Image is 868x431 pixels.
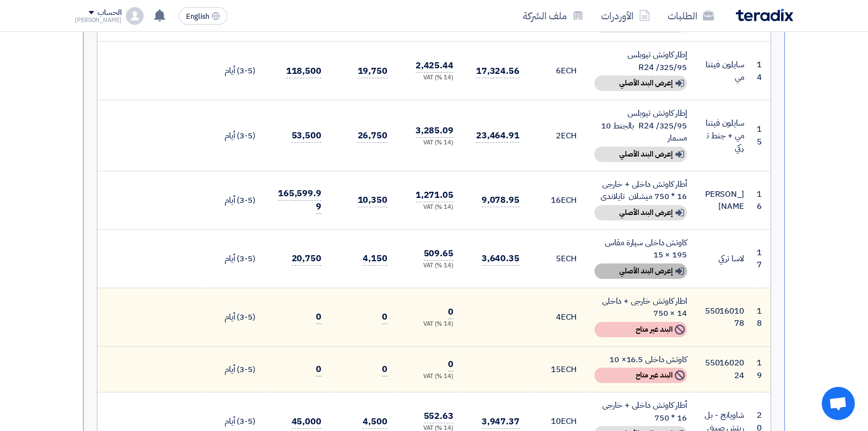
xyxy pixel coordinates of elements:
div: أطار كاوتش داخلى + خارجى 16 * 750 [594,399,687,424]
span: 0 [448,358,454,371]
span: 2,425.44 [416,59,454,73]
div: كاوتش داخلى 16.5× 10 [594,353,687,366]
div: إعرض البند الأصلي [594,76,687,91]
span: 9,078.95 [482,193,520,207]
td: ECH [528,288,586,346]
span: 2 [556,130,561,142]
span: 0 [382,363,387,376]
div: أطار كاوتش داخلى + خارجى 16 * 750 ميشلان تايلاندى [594,178,687,203]
span: 4 [556,311,561,323]
span: 19,750 [358,64,387,78]
div: [PERSON_NAME] [75,17,122,23]
td: 19 [753,346,771,392]
td: 5501601078 [696,288,753,346]
td: ECH [528,229,586,288]
span: 0 [316,310,321,324]
td: 14 [753,42,771,100]
span: 1,271.05 [416,188,454,202]
span: 552.63 [424,410,454,423]
td: ECH [528,346,586,392]
td: 5501602024 [696,346,753,392]
div: (14 %) VAT [405,138,454,148]
td: 15 [753,100,771,171]
span: 16 [551,194,561,206]
span: 0 [448,305,454,319]
a: الأوردرات [592,3,659,29]
div: إعرض البند الأصلي [594,263,687,279]
span: 3,640.35 [482,252,520,266]
td: سايلون فيتنامي + جنط تركي [696,100,753,171]
span: 5 [556,252,561,265]
span: English [186,13,209,20]
span: 118,500 [286,64,321,78]
div: اطار كاوتش خارجى + داخلى 14 × 750 [594,295,687,320]
span: 26,750 [358,129,387,143]
span: 15 [551,363,561,375]
span: 53,500 [292,129,321,143]
img: Teradix logo [736,9,793,21]
button: English [179,7,227,25]
td: [PERSON_NAME] [696,171,753,229]
span: 0 [316,363,321,376]
td: ECH [528,171,586,229]
a: ملف الشركة [514,3,592,29]
span: 509.65 [424,247,454,261]
div: (14 %) VAT [405,320,454,329]
td: (3-5) أيام [207,288,264,346]
div: إطار كاوتش تيوبلس 325/95/ R24 [594,49,687,73]
div: (14 %) VAT [405,372,454,381]
span: 3,285.09 [416,124,454,138]
td: 16 [753,171,771,229]
a: الطلبات [659,3,723,29]
div: البند غير متاح [594,368,687,383]
div: البند غير متاح [594,322,687,337]
td: لاسا تركي [696,229,753,288]
span: 17,324.56 [476,64,520,78]
span: 4,150 [363,252,387,266]
div: كاوتش داخلى سيارة مقاس 195 × 15 [594,236,687,261]
span: 4,500 [363,415,387,429]
td: (3-5) أيام [207,229,264,288]
span: 23,464.91 [476,129,520,143]
div: إعرض البند الأصلي [594,147,687,162]
div: الحساب [97,8,121,18]
span: 165,599.99 [278,187,321,214]
span: 0 [382,310,387,324]
div: (14 %) VAT [405,261,454,271]
td: سايلون فيتنامي [696,42,753,100]
span: 10,350 [358,193,387,207]
td: (3-5) أيام [207,171,264,229]
td: (3-5) أيام [207,100,264,171]
div: (14 %) VAT [405,73,454,83]
span: 6 [556,64,561,77]
td: (3-5) أيام [207,346,264,392]
td: ECH [528,42,586,100]
td: ECH [528,100,586,171]
div: (14 %) VAT [405,203,454,212]
div: إطار كاوتش تيوبلس 325/95/ R24 بالجنط 10 مسمار [594,107,687,144]
span: 20,750 [292,252,321,266]
span: 3,947.37 [482,415,520,429]
img: profile_test.png [126,7,144,25]
div: إعرض البند الأصلي [594,205,687,220]
td: 18 [753,288,771,346]
td: (3-5) أيام [207,42,264,100]
span: 45,000 [292,415,321,429]
td: 17 [753,229,771,288]
span: 10 [551,415,561,427]
div: Open chat [822,387,855,420]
